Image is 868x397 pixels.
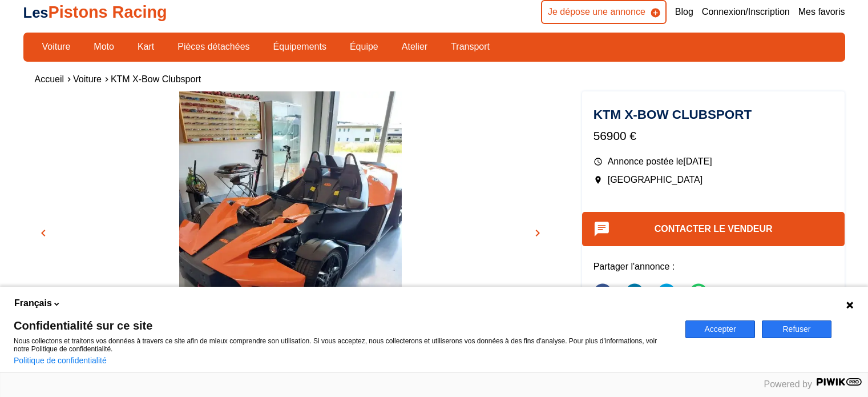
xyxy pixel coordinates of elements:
a: Mes favoris [798,6,845,18]
a: Atelier [394,37,435,57]
a: Contacter le vendeur [655,224,773,234]
a: Équipements [266,37,334,57]
button: chevron_left [35,224,52,242]
a: LesPistons Racing [23,3,167,21]
button: linkedin [625,276,644,311]
button: facebook [594,276,612,311]
button: twitter [657,276,676,311]
button: Contacter le vendeur [582,212,845,246]
a: Voiture [73,74,102,84]
span: chevron_left [37,226,50,240]
a: Politique de confidentialité [14,356,107,365]
button: Accepter [685,320,755,338]
a: Kart [130,37,162,57]
div: Go to Slide 1 [23,91,558,363]
a: Équipe [342,37,386,57]
a: Voiture [35,37,78,57]
span: chevron_right [531,226,544,240]
button: chevron_right [529,224,546,242]
a: Connexion/Inscription [702,6,790,18]
h1: KTM X-Bow Clubsport [594,109,834,121]
button: whatsapp [689,276,708,311]
p: 56900 € [594,127,834,144]
img: image [23,91,558,388]
p: [GEOGRAPHIC_DATA] [594,174,834,186]
p: Annonce postée le [DATE] [594,155,834,168]
span: Français [14,297,52,310]
a: KTM X-Bow Clubsport [111,74,201,84]
a: Pièces détachées [170,37,257,57]
span: Les [23,5,49,21]
a: Moto [86,37,122,57]
p: Partager l'annonce : [594,260,834,273]
a: Transport [443,37,497,57]
p: Nous collectons et traitons vos données à travers ce site afin de mieux comprendre son utilisatio... [14,337,672,353]
button: Refuser [762,320,831,338]
a: Accueil [35,74,64,84]
a: Blog [675,6,693,18]
span: Confidentialité sur ce site [14,320,672,331]
span: Powered by [764,379,813,389]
